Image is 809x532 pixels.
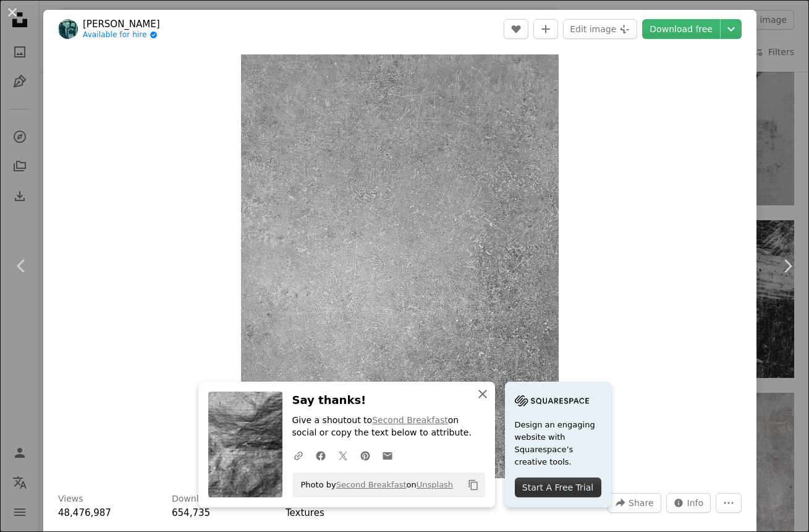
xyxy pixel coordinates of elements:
div: Start A Free Trial [515,478,601,497]
button: Add to Collection [533,19,558,39]
button: Copy to clipboard [463,474,484,496]
img: file-1705255347840-230a6ab5bca9image [515,392,589,410]
h3: Downloads [172,493,219,505]
span: Info [687,494,704,512]
img: a black and white photo of a concrete wall [241,54,559,478]
button: More Actions [716,493,742,513]
a: Download free [642,19,720,39]
p: Give a shoutout to on social or copy the text below to attribute. [292,414,485,439]
button: Share this image [608,493,661,513]
span: 48,476,987 [58,507,111,518]
button: Edit image [563,19,637,39]
a: Share on Twitter [332,443,354,468]
a: Share on Facebook [310,443,332,468]
a: Next [766,207,809,325]
span: Photo by on [295,475,454,495]
a: Share over email [376,443,399,468]
a: Design an engaging website with Squarespace’s creative tools.Start A Free Trial [505,382,611,507]
a: Available for hire [83,30,160,40]
span: Share [629,494,653,512]
h3: Say thanks! [292,392,485,410]
a: Share on Pinterest [354,443,376,468]
a: Textures [286,507,324,518]
button: Like [504,19,528,39]
button: Choose download size [721,19,742,39]
span: Design an engaging website with Squarespace’s creative tools. [515,419,601,468]
button: Zoom in on this image [241,54,559,478]
h3: Views [58,493,83,505]
a: Second Breakfast [372,415,448,425]
button: Stats about this image [666,493,711,513]
img: Go to Yan Ots's profile [58,19,78,39]
a: Unsplash [417,480,453,489]
a: Second Breakfast [336,480,407,489]
span: 654,735 [172,507,210,518]
a: [PERSON_NAME] [83,18,160,30]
